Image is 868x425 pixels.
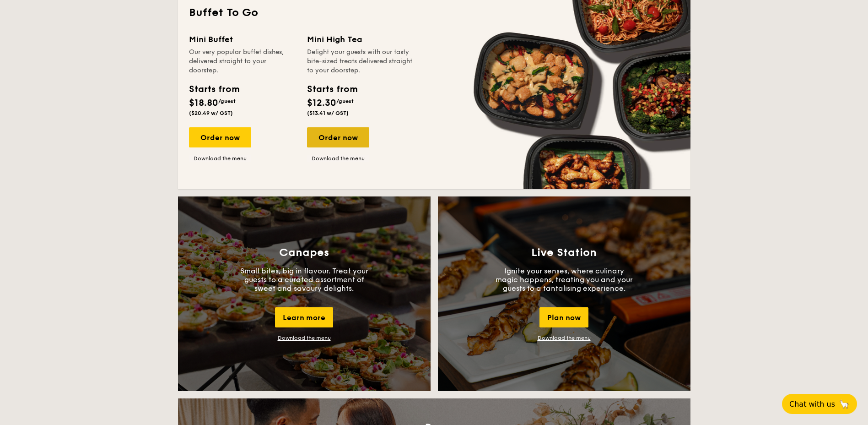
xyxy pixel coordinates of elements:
[789,400,835,409] span: Chat with us
[189,33,296,46] div: Mini Buffet
[189,98,218,109] span: $18.80
[839,399,850,409] span: 🦙
[307,155,369,162] a: Download the menu
[336,98,354,104] span: /guest
[538,335,591,341] a: Download the menu
[307,98,336,109] span: $12.30
[531,246,597,259] h3: Live Station
[496,267,633,293] p: Ignite your senses, where culinary magic happens, treating you and your guests to a tantalising e...
[307,110,349,116] span: ($13.41 w/ GST)
[307,127,369,147] div: Order now
[782,394,857,414] button: Chat with us🦙
[189,155,251,162] a: Download the menu
[307,48,414,75] div: Delight your guests with our tasty bite-sized treats delivered straight to your doorstep.
[279,246,329,259] h3: Canapes
[307,33,414,46] div: Mini High Tea
[218,98,236,104] span: /guest
[236,267,373,293] p: Small bites, big in flavour. Treat your guests to a curated assortment of sweet and savoury delig...
[189,5,679,20] h2: Buffet To Go
[189,110,233,116] span: ($20.49 w/ GST)
[189,127,251,147] div: Order now
[189,48,296,75] div: Our very popular buffet dishes, delivered straight to your doorstep.
[275,307,333,327] div: Learn more
[278,335,331,341] a: Download the menu
[189,82,239,96] div: Starts from
[539,307,588,327] div: Plan now
[307,82,357,96] div: Starts from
